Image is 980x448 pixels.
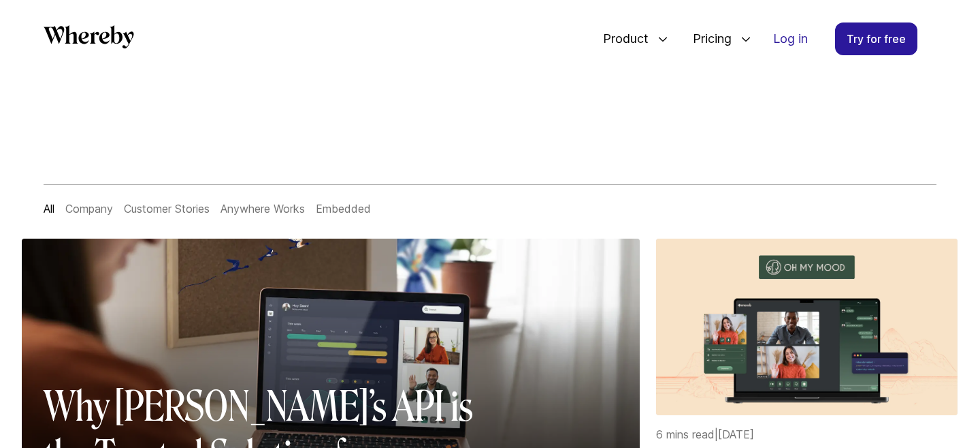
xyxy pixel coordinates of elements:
[316,202,371,215] a: Embedded
[65,202,113,215] a: Company
[44,202,54,215] a: All
[679,16,735,61] span: Pricing
[762,23,819,55] a: Log in
[44,25,134,53] a: Whereby
[656,426,957,443] p: 6 mins read | [DATE]
[220,202,305,215] a: Anywhere Works
[124,202,210,215] a: Customer Stories
[835,23,917,55] a: Try for free
[589,16,652,61] span: Product
[44,25,134,48] svg: Whereby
